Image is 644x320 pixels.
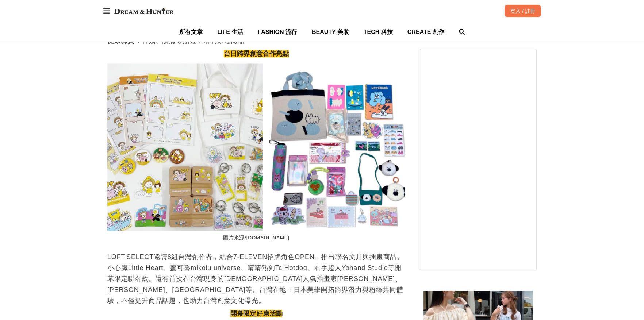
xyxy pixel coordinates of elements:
[364,22,393,42] a: TECH 科技
[258,29,297,35] span: FASHION 流行
[258,22,297,42] a: FASHION 流行
[505,5,541,17] div: 登入 / 註冊
[107,37,142,45] strong: 健康雜貨：
[110,4,177,18] img: Dream & Hunter
[407,22,444,42] a: CREATE 創作
[217,29,243,35] span: LIFE 生活
[364,29,393,35] span: TECH 科技
[217,22,243,42] a: LIFE 生活
[107,231,405,245] figcaption: 圖片來源/[DOMAIN_NAME]
[224,50,289,57] span: 台日跨界創意合作亮點
[312,29,349,35] span: BEAUTY 美妝
[179,29,203,35] span: 所有文章
[407,29,444,35] span: CREATE 創作
[179,22,203,42] a: 所有文章
[107,251,405,306] p: LOFT SELECT邀請8組台灣創作者，結合7‑ELEVEN招牌角色OPEN，推出聯名文具與插畫商品。小心臟Little Heart、蜜可魯mikolu universe、晴晴熱狗Tc Hot...
[107,63,405,231] img: 高雄夢時代複合式店中店「LOFT SELECT」
[230,310,283,317] span: 開幕限定好康活動
[312,22,349,42] a: BEAUTY 美妝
